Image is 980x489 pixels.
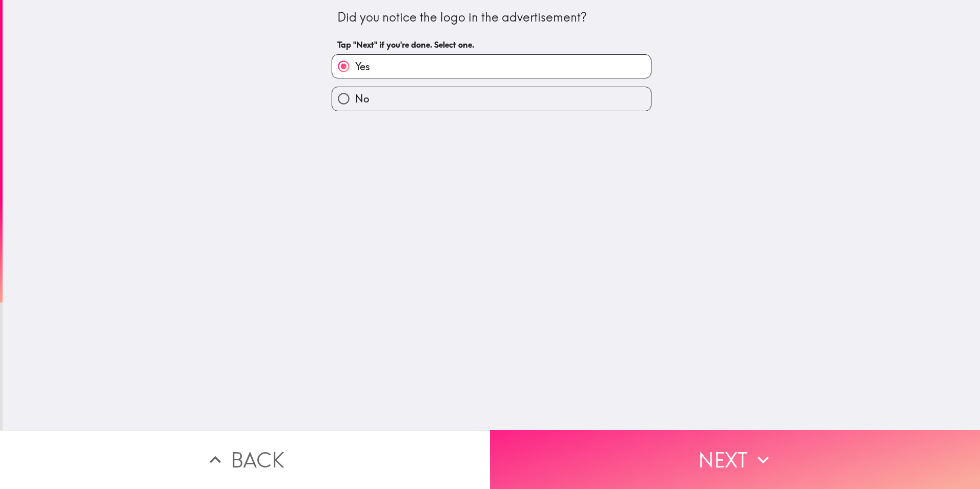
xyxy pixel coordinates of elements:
[337,9,646,26] div: Did you notice the logo in the advertisement?
[355,59,370,74] span: Yes
[355,92,369,106] span: No
[332,87,651,110] button: No
[337,39,646,50] h6: Tap "Next" if you're done. Select one.
[332,55,651,78] button: Yes
[490,430,980,489] button: Next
